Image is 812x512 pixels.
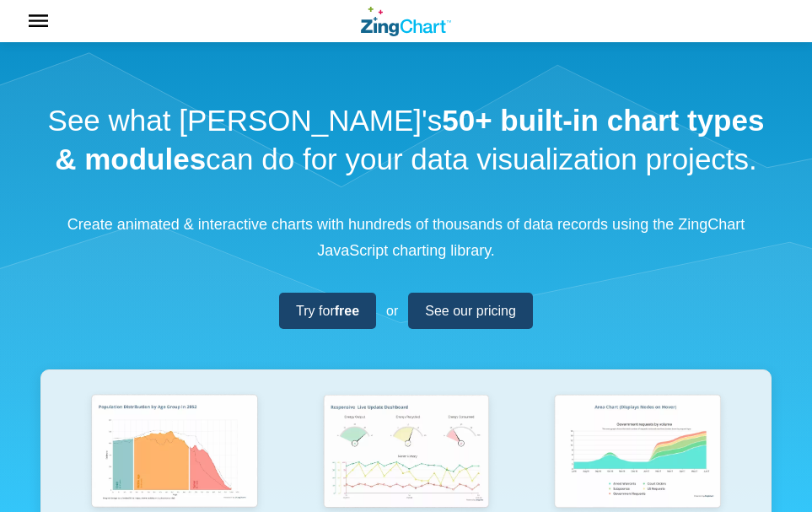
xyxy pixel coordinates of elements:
p: Create animated & interactive charts with hundreds of thousands of data records using the ZingCha... [40,212,772,263]
span: See our pricing [425,299,516,322]
span: or [386,299,398,322]
a: ZingChart Logo. Click to return to the homepage [361,7,451,36]
a: Try forfree [279,293,376,329]
a: See our pricing [408,293,533,329]
strong: free [335,304,359,318]
h1: See what [PERSON_NAME]'s can do for your data visualization projects. [40,101,772,178]
span: Try for [296,299,359,322]
strong: 50+ built-in chart types & modules [55,104,764,175]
